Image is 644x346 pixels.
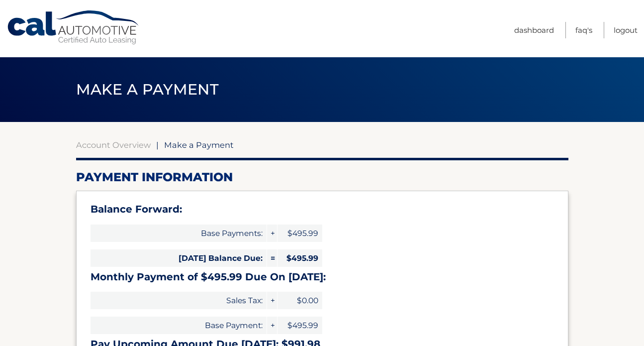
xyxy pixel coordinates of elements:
[277,317,322,334] span: $495.99
[277,292,322,309] span: $0.00
[91,203,554,216] h3: Balance Forward:
[76,140,151,150] a: Account Overview
[267,225,277,242] span: +
[91,317,267,334] span: Base Payment:
[91,249,267,267] span: [DATE] Balance Due:
[277,249,322,267] span: $495.99
[514,22,554,38] a: Dashboard
[91,225,267,242] span: Base Payments:
[164,140,234,150] span: Make a Payment
[76,80,219,99] span: Make a Payment
[277,225,322,242] span: $495.99
[76,170,568,185] h2: Payment Information
[156,140,159,150] span: |
[267,292,277,309] span: +
[91,271,554,283] h3: Monthly Payment of $495.99 Due On [DATE]:
[575,22,592,38] a: FAQ's
[6,10,141,45] a: Cal Automotive
[91,292,267,309] span: Sales Tax:
[267,317,277,334] span: +
[614,22,638,38] a: Logout
[267,249,277,267] span: =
